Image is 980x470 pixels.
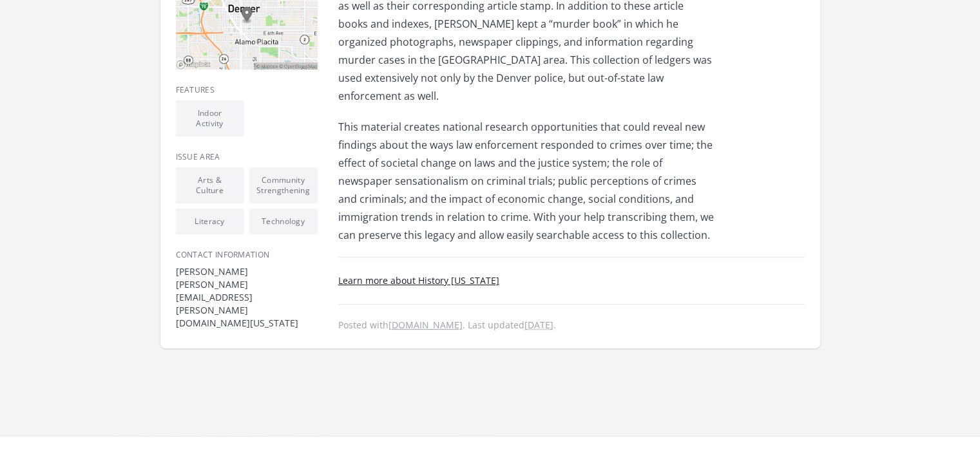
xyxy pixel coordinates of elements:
a: Learn more about History [US_STATE] [338,274,499,287]
a: [DOMAIN_NAME] [389,319,463,331]
p: This material creates national research opportunities that could reveal new findings about the wa... [338,118,715,244]
li: Arts & Culture [176,167,244,203]
h3: Contact Information [176,250,318,260]
abbr: Thu, May 29, 2025 4:18 PM [524,319,553,331]
li: Technology [249,209,318,234]
h3: Features [176,85,318,95]
li: Community Strengthening [249,167,318,203]
dt: [PERSON_NAME] [176,265,318,278]
p: Posted with . Last updated . [338,320,805,330]
h3: Issue area [176,152,318,162]
dd: [PERSON_NAME][EMAIL_ADDRESS][PERSON_NAME][DOMAIN_NAME][US_STATE] [176,278,318,330]
li: Indoor Activity [176,100,244,136]
li: Literacy [176,209,244,234]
